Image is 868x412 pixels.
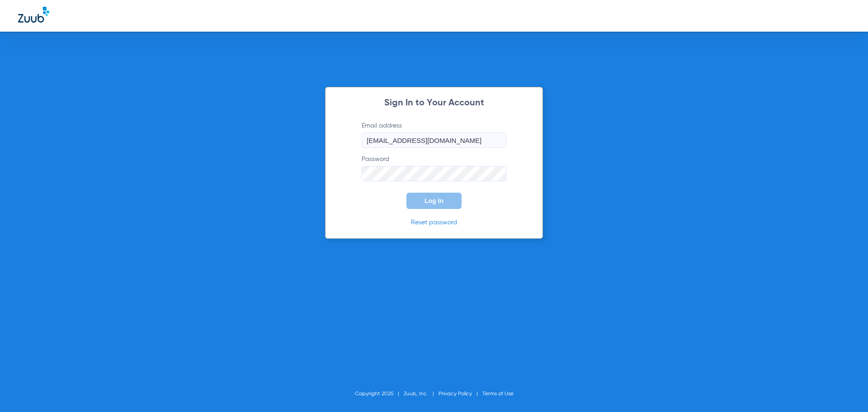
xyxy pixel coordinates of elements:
[355,389,404,398] li: Copyright 2025
[362,166,506,181] input: Password
[482,391,514,397] a: Terms of Use
[348,99,520,108] h2: Sign In to Your Account
[425,197,443,204] span: Log In
[362,121,506,148] label: Email address
[362,155,506,181] label: Password
[362,133,506,148] input: Email address
[411,219,457,226] a: Reset password
[18,7,49,23] img: Zuub Logo
[406,193,462,209] button: Log In
[404,389,439,398] li: Zuub, Inc.
[439,391,472,397] a: Privacy Policy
